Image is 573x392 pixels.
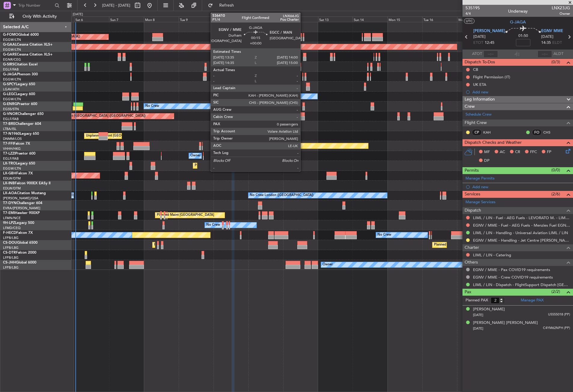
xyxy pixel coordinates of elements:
div: UK ETA [473,82,486,87]
span: [DATE] [473,313,483,317]
span: T7-EMI [3,211,15,215]
a: G-LEGCLegacy 600 [3,92,35,96]
a: G-GAALCessna Citation XLS+ [3,43,53,47]
span: ETOT [473,40,483,46]
span: ALDT [553,51,563,57]
span: Refresh [214,3,239,8]
span: [DATE] [473,34,486,40]
a: EGGW/LTN [3,166,21,171]
a: EGGW/LTN [3,38,21,42]
div: Unplanned Maint [GEOGRAPHIC_DATA] ([PERSON_NAME] Intl) [234,82,331,91]
span: [DATE] [473,326,483,331]
a: EGGW/LTN [3,47,21,52]
a: EDLW/DTM [3,186,21,191]
a: EGGW/LTN [3,77,21,82]
a: VHHH/HKG [3,146,21,151]
a: LFPB/LBG [3,246,19,250]
span: T7-FFI [3,142,14,146]
a: LFMD/CEQ [3,226,20,230]
div: Add new [472,89,570,95]
a: LFPB/LBG [3,255,19,260]
a: LFPB/LBG [3,236,19,240]
div: FO [532,129,542,136]
div: Tue 9 [179,17,214,22]
span: Services [465,191,480,198]
span: [PERSON_NAME] [473,28,505,34]
div: No Crew London ([GEOGRAPHIC_DATA]) [250,191,314,200]
div: [DATE] [73,12,83,17]
span: DP [484,158,490,164]
div: Sun 7 [109,17,144,22]
a: G-SIRSCitation Excel [3,63,38,66]
div: CB [473,67,478,72]
span: Dispatch To-Dos [465,59,495,66]
span: FP [547,149,551,155]
a: T7-DYNChallenger 604 [3,201,42,205]
a: CS-DTRFalcon 2000 [3,251,36,255]
a: CHS [543,130,557,135]
label: Planned PAX [465,297,488,303]
div: Planned Maint [GEOGRAPHIC_DATA] ([GEOGRAPHIC_DATA]) [434,240,529,249]
span: Others [465,259,478,266]
span: MF [484,149,490,155]
a: G-GARECessna Citation XLS+ [3,53,53,56]
div: Thu 11 [248,17,283,22]
span: ATOT [472,51,482,57]
a: LX-TROLegacy 650 [3,162,35,165]
a: Manage PAX [521,297,544,303]
div: Planned Maint [GEOGRAPHIC_DATA] ([GEOGRAPHIC_DATA]) [51,112,146,121]
a: G-SPCYLegacy 650 [3,83,35,86]
span: 01:50 [518,33,528,39]
a: EVRA/[PERSON_NAME] [3,206,40,210]
a: T7-FFIFalcon 7X [3,142,30,146]
span: 14:35 [541,40,551,46]
span: G-JAGA [510,19,526,25]
div: [PERSON_NAME] [473,306,505,312]
span: CR [515,149,520,155]
a: EGLF/FAB [3,117,19,121]
button: Refresh [205,1,241,10]
span: Leg Information [465,96,495,103]
div: Planned Maint Tianjin ([GEOGRAPHIC_DATA]) [218,141,288,150]
span: Owner [552,11,570,16]
a: LX-GBHFalcon 7X [3,172,33,175]
a: G-JAGAPhenom 300 [3,73,38,76]
a: EGNV / MME - Pax COVID19 requirements [473,267,550,272]
span: Pax [465,289,471,296]
span: 9H-LPZ [3,221,15,225]
div: [PERSON_NAME] [PERSON_NAME] [473,320,538,326]
button: Only With Activity [7,12,65,21]
a: G-FOMOGlobal 6000 [3,33,39,37]
button: UTC [464,18,474,24]
a: T7-N1960Legacy 650 [3,132,39,136]
a: G-ENRGPraetor 600 [3,102,37,106]
span: FFC [530,149,537,155]
div: Mon 15 [387,17,422,22]
span: U5555018 (PP) [548,312,570,317]
a: Manage Services [465,199,496,205]
span: (2/2) [551,288,560,295]
a: [PERSON_NAME]/QSA [3,196,38,201]
a: Schedule Crew [465,112,492,118]
div: Sat 13 [318,17,353,22]
span: (2/6) [551,191,560,197]
div: Wed 10 [214,17,248,22]
a: LX-AOACitation Mustang [3,191,46,195]
a: T7-LZZIPraetor 600 [3,152,35,155]
span: 4/4 [465,11,480,16]
input: --:-- [484,50,498,58]
span: Only With Activity [16,14,63,19]
span: G-FOMO [3,33,18,37]
span: G-SPCY [3,83,16,86]
a: Manage Permits [465,176,495,182]
span: (0/3) [551,59,560,65]
a: T7-EMIHawker 900XP [3,211,40,215]
span: CS-DTR [3,251,16,255]
span: 535195 [465,5,480,11]
span: LX-GBH [3,172,16,175]
div: Underway [508,8,528,14]
span: AC [500,149,505,155]
div: Sat 6 [74,17,109,22]
a: EDLW/DTM [3,176,21,181]
div: Fri 12 [283,17,318,22]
